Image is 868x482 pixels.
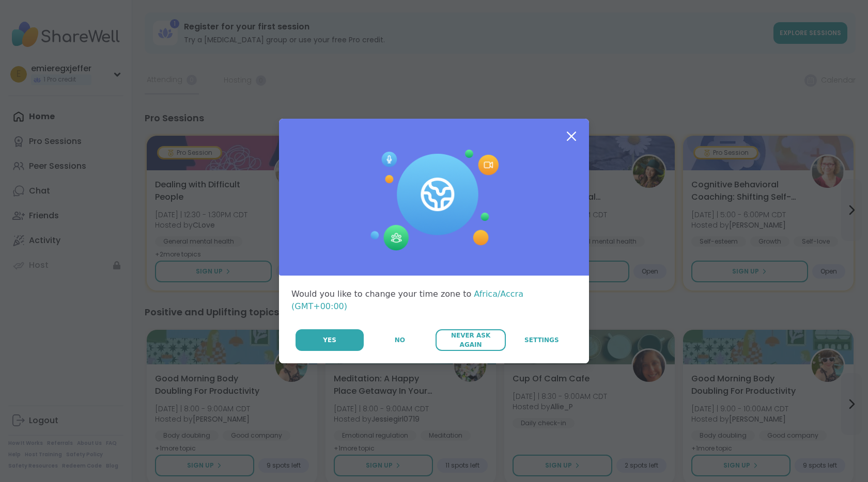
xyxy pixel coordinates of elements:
[507,329,577,351] a: Settings
[296,329,364,351] button: Yes
[524,335,559,345] span: Settings
[323,335,336,345] span: Yes
[291,288,577,313] div: Would you like to change your time zone to
[369,150,499,251] img: Session Experience
[365,329,435,351] button: No
[441,331,500,349] span: Never Ask Again
[291,289,523,311] span: Africa/Accra (GMT+00:00)
[436,329,505,351] button: Never Ask Again
[395,335,405,345] span: No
